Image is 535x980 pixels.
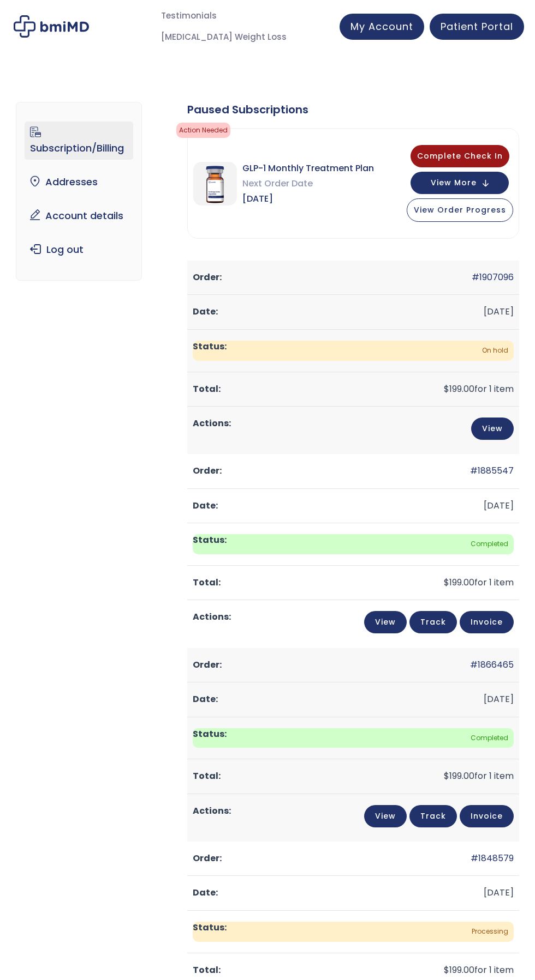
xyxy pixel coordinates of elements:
[25,238,133,261] a: Log out
[16,102,141,281] nav: Account pages
[430,14,524,40] a: Patient Portal
[161,10,217,22] span: Testimonials
[193,728,514,748] span: Completed
[409,611,457,633] a: Track
[25,171,133,193] a: Addresses
[441,20,513,33] span: Patient Portal
[444,964,449,976] span: $
[411,172,509,194] button: View More
[364,805,407,827] a: View
[444,383,474,395] span: 199.00
[193,534,514,554] span: Completed
[484,886,514,899] time: [DATE]
[471,418,514,440] a: View
[242,161,374,176] span: GLP-1 Monthly Treatment Plan
[340,14,424,40] a: My Account
[471,852,514,864] a: #1848579
[350,20,413,33] span: My Account
[407,198,513,222] button: View Order Progress
[187,102,519,117] div: Paused Subscriptions
[417,150,503,161] span: Complete Check In
[150,5,228,27] a: Testimonials
[484,499,514,512] time: [DATE]
[444,770,474,782] span: 199.00
[242,191,374,207] span: [DATE]
[431,179,477,186] span: View More
[460,805,514,827] a: Invoice
[14,15,89,37] img: My account
[161,31,287,44] span: [MEDICAL_DATA] Weight Loss
[470,464,514,477] a: #1885547
[444,383,449,395] span: $
[484,693,514,705] time: [DATE]
[444,576,474,589] span: 199.00
[444,964,474,976] span: 199.00
[484,305,514,318] time: [DATE]
[470,658,514,671] a: #1866465
[364,611,407,633] a: View
[187,372,519,407] td: for 1 item
[444,576,449,589] span: $
[187,759,519,794] td: for 1 item
[25,122,133,160] a: Subscription/Billing
[411,145,509,167] button: Complete Check In
[444,770,449,782] span: $
[472,271,514,283] a: #1907096
[193,922,514,942] span: Processing
[242,176,374,191] span: Next Order Date
[409,805,457,827] a: Track
[176,123,230,138] span: Action Needed
[460,611,514,633] a: Invoice
[150,27,298,48] a: [MEDICAL_DATA] Weight Loss
[193,341,514,361] span: On hold
[187,566,519,600] td: for 1 item
[25,204,133,227] a: Account details
[414,204,506,215] span: View Order Progress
